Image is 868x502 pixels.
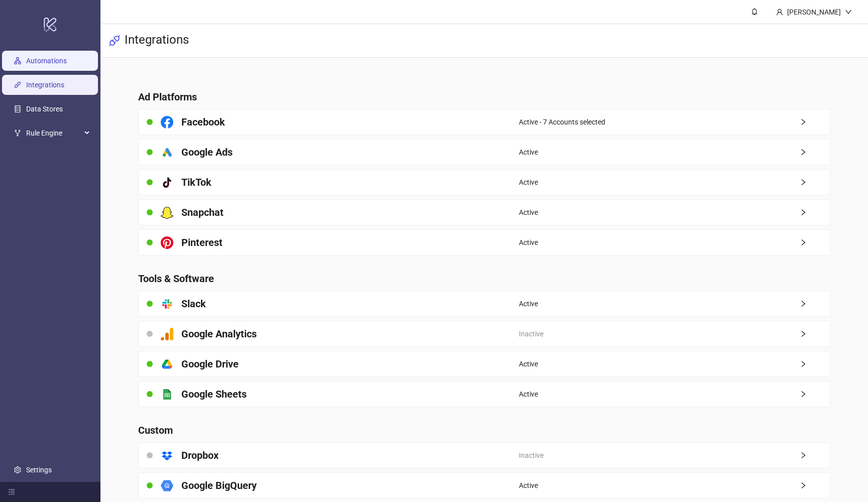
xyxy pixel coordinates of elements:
h4: TikTok [181,175,211,189]
span: Active [519,147,538,158]
span: right [800,118,830,125]
span: Active [519,358,538,369]
span: down [845,9,852,16]
h4: Google BigQuery [181,478,257,492]
a: Integrations [26,81,64,89]
span: right [800,360,830,367]
span: right [800,239,830,246]
h4: Google Drive [181,357,239,371]
a: SnapchatActiveright [138,199,830,225]
span: right [800,330,830,337]
span: Active [519,480,538,491]
h4: Dropbox [181,448,219,462]
h4: Ad Platforms [138,90,830,104]
span: bell [751,8,758,15]
h4: Google Analytics [181,327,257,341]
span: Active [519,389,538,400]
h4: Tools & Software [138,272,830,286]
span: right [800,209,830,216]
span: menu-fold [8,488,15,495]
a: FacebookActive - 7 Accounts selectedright [138,109,830,135]
span: Rule Engine [26,123,81,143]
a: Google DriveActiveright [138,351,830,377]
span: Active [519,237,538,248]
span: Inactive [519,450,544,461]
span: right [800,452,830,459]
a: Data Stores [26,105,63,113]
h4: Slack [181,297,206,311]
h4: Pinterest [181,235,223,249]
span: Active [519,298,538,309]
span: user [776,9,783,16]
a: Google SheetsActiveright [138,381,830,407]
span: Inactive [519,328,544,339]
span: fork [14,130,21,137]
span: right [800,482,830,489]
h4: Custom [138,423,830,437]
a: Google AnalyticsInactiveright [138,321,830,347]
a: TikTokActiveright [138,169,830,195]
h4: Facebook [181,115,225,129]
span: api [108,35,121,47]
span: Active - 7 Accounts selected [519,116,605,128]
span: right [800,149,830,156]
a: Settings [26,466,52,474]
a: Google AdsActiveright [138,139,830,165]
span: Active [519,207,538,218]
h3: Integrations [125,32,189,49]
span: right [800,300,830,307]
span: right [800,179,830,186]
a: DropboxInactiveright [138,442,830,468]
a: Google BigQueryActiveright [138,472,830,498]
span: Active [519,177,538,188]
a: Automations [26,57,67,65]
h4: Snapchat [181,205,224,219]
a: PinterestActiveright [138,229,830,256]
div: [PERSON_NAME] [783,7,845,18]
a: SlackActiveright [138,291,830,317]
span: right [800,391,830,398]
h4: Google Ads [181,145,233,159]
h4: Google Sheets [181,387,247,401]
